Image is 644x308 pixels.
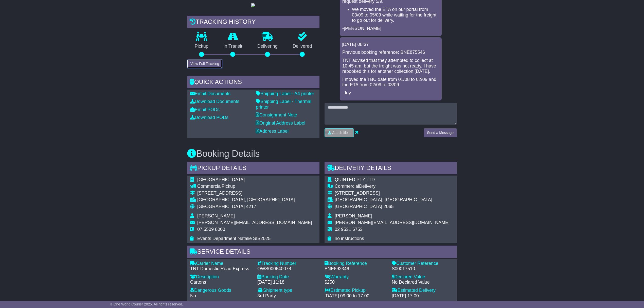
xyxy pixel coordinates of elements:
div: Customer Reference [392,261,454,266]
a: Email PODs [190,107,220,112]
span: QUINTED PTY LTD [335,177,375,182]
a: Download Documents [190,99,239,104]
div: TNT Domestic Road Express [190,266,252,272]
div: Shipment type [257,288,319,293]
span: No [190,293,196,298]
div: Booking Reference [325,261,387,266]
span: [PERSON_NAME][EMAIL_ADDRESS][DOMAIN_NAME] [197,220,312,225]
div: Cartons [190,280,252,285]
span: no instructions [335,236,364,241]
div: [STREET_ADDRESS] [335,191,450,196]
span: Commercial [197,184,222,189]
div: Delivery [335,184,450,189]
p: In Transit [216,44,250,49]
span: Events Department Natalie SIS2025 [197,236,271,241]
div: BNE892346 [325,266,387,272]
p: Delivering [250,44,285,49]
span: 07 5509 8000 [197,227,225,232]
div: Estimated Delivery [392,288,454,293]
div: Tracking Number [257,261,319,266]
p: -[PERSON_NAME] [342,26,439,31]
button: View Full Tracking [187,59,222,68]
span: Commercial [335,184,359,189]
div: $250 [325,280,387,285]
div: Quick Actions [187,76,319,90]
h3: Booking Details [187,149,457,159]
span: [PERSON_NAME] [197,213,235,218]
div: OWS000640078 [257,266,319,272]
div: No Declared Value [392,280,454,285]
span: [PERSON_NAME] [335,213,372,218]
p: Pickup [187,44,216,49]
span: [GEOGRAPHIC_DATA] [197,204,245,209]
a: Consignment Note [256,112,297,117]
div: Pickup [197,184,312,189]
div: Carrier Name [190,261,252,266]
span: 3rd Party [257,293,276,298]
div: Pickup Details [187,162,319,176]
div: Dangerous Goods [190,288,252,293]
a: Email Documents [190,91,230,96]
span: © One World Courier 2025. All rights reserved. [110,302,183,306]
span: 2065 [383,204,393,209]
p: Delivered [285,44,320,49]
span: [PERSON_NAME][EMAIL_ADDRESS][DOMAIN_NAME] [335,220,450,225]
a: Shipping Label - Thermal printer [256,99,311,110]
span: 02 9531 6753 [335,227,363,232]
img: GetPodImage [251,3,255,7]
div: Service Details [187,246,457,259]
div: Delivery Details [325,162,457,176]
span: 4217 [246,204,256,209]
div: [DATE] 11:18 [257,280,319,285]
div: [DATE] 09:00 to 17:00 [325,293,387,299]
div: [DATE] 17:00 [392,293,454,299]
div: [GEOGRAPHIC_DATA], [GEOGRAPHIC_DATA] [197,197,312,203]
div: Estimated Pickup [325,288,387,293]
div: Warranty [325,274,387,280]
div: Description [190,274,252,280]
div: Declared Value [392,274,454,280]
a: Address Label [256,129,289,134]
span: [GEOGRAPHIC_DATA] [197,177,245,182]
div: [GEOGRAPHIC_DATA], [GEOGRAPHIC_DATA] [335,197,450,203]
a: Original Address Label [256,121,305,126]
a: Shipping Label - A4 printer [256,91,314,96]
div: [DATE] 08:37 [342,42,440,47]
div: Booking Date [257,274,319,280]
a: Download PODs [190,115,228,120]
li: We moved the ETA on our portal from 03/09 to 05/09 while waiting for the freight to go out for de... [352,7,440,23]
p: TNT advised that they attempted to collect at 10:45 am, but the freight was not ready. I have reb... [342,58,439,74]
span: [GEOGRAPHIC_DATA] [335,204,382,209]
div: [STREET_ADDRESS] [197,191,312,196]
div: S00017510 [392,266,454,272]
div: Tracking history [187,16,319,29]
p: -Joy [342,90,439,96]
p: I moved the TBC date from 01/08 to 02/09 and the ETA from 02/09 to 03/09 [342,77,439,88]
button: Send a Message [424,128,457,137]
p: Previous booking reference: BNE875546 [342,50,439,55]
